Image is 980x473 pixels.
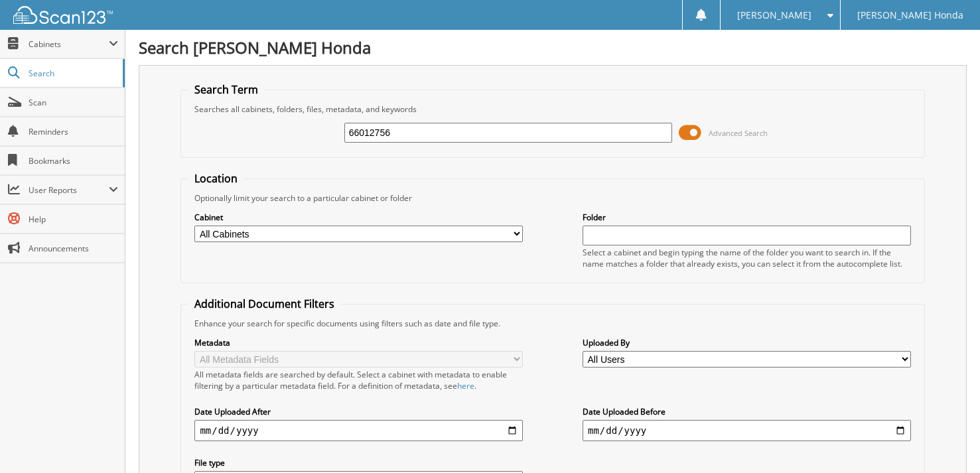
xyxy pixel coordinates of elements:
[188,82,265,97] legend: Search Term
[29,155,118,167] span: Bookmarks
[139,36,967,58] h1: Search [PERSON_NAME] Honda
[29,243,118,254] span: Announcements
[188,318,917,329] div: Enhance your search for specific documents using filters such as date and file type.
[583,420,911,441] input: end
[457,380,474,391] a: here
[29,126,118,137] span: Reminders
[194,457,523,468] label: File type
[709,128,768,138] span: Advanced Search
[188,103,917,115] div: Searches all cabinets, folders, files, metadata, and keywords
[194,212,523,223] label: Cabinet
[194,337,523,348] label: Metadata
[29,38,109,50] span: Cabinets
[194,420,523,441] input: start
[188,171,244,186] legend: Location
[857,11,963,19] span: [PERSON_NAME] Honda
[29,184,109,196] span: User Reports
[583,406,911,417] label: Date Uploaded Before
[194,406,523,417] label: Date Uploaded After
[194,369,523,391] div: All metadata fields are searched by default. Select a cabinet with metadata to enable filtering b...
[29,214,118,225] span: Help
[737,11,811,19] span: [PERSON_NAME]
[583,212,911,223] label: Folder
[188,192,917,204] div: Optionally limit your search to a particular cabinet or folder
[583,337,911,348] label: Uploaded By
[13,6,113,24] img: scan123-logo-white.svg
[29,97,118,108] span: Scan
[29,68,116,79] span: Search
[188,297,341,311] legend: Additional Document Filters
[583,247,911,269] div: Select a cabinet and begin typing the name of the folder you want to search in. If the name match...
